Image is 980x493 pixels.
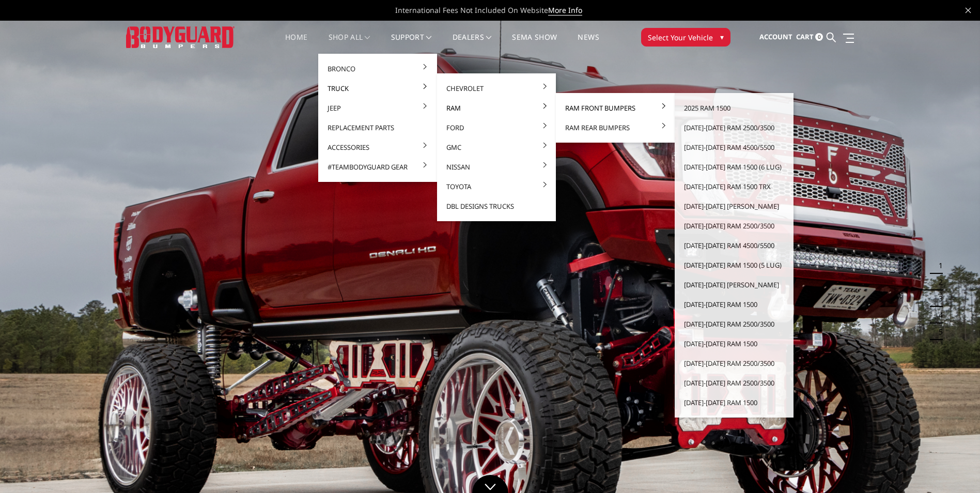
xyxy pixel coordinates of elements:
button: 5 of 5 [932,323,943,340]
a: [DATE]-[DATE] [PERSON_NAME] [679,196,789,216]
a: Bronco [322,59,433,79]
a: [DATE]-[DATE] [PERSON_NAME] [679,275,789,295]
a: shop all [329,34,370,54]
a: [DATE]-[DATE] Ram 2500/3500 [679,314,789,334]
a: [DATE]-[DATE] Ram 1500 (6 lug) [679,157,789,177]
span: Cart [796,32,814,41]
button: 4 of 5 [932,307,943,323]
a: [DATE]-[DATE] Ram 1500 TRX [679,177,789,196]
a: Accessories [322,137,433,157]
button: 3 of 5 [932,290,943,307]
a: Nissan [441,157,552,177]
iframe: Chat Widget [928,443,980,493]
a: Ram [441,98,552,118]
button: Select Your Vehicle [641,28,730,47]
a: Ram Rear Bumpers [560,118,671,137]
img: BODYGUARD BUMPERS [126,26,235,48]
a: [DATE]-[DATE] Ram 4500/5500 [679,137,789,157]
a: 2025 Ram 1500 [679,98,789,118]
a: News [578,34,599,54]
a: Cart 0 [796,23,823,51]
span: Select Your Vehicle [648,32,713,43]
a: [DATE]-[DATE] Ram 2500/3500 [679,373,789,393]
a: GMC [441,137,552,157]
a: [DATE]-[DATE] Ram 1500 [679,295,789,314]
span: 0 [815,33,823,41]
a: [DATE]-[DATE] Ram 1500 (5 lug) [679,255,789,275]
span: Account [759,32,792,41]
a: Dealers [453,34,492,54]
a: Account [759,23,792,51]
a: Toyota [441,177,552,196]
a: Ram Front Bumpers [560,98,671,118]
a: Replacement Parts [322,118,433,137]
a: Ford [441,118,552,137]
a: [DATE]-[DATE] Ram 1500 [679,393,789,412]
a: #TeamBodyguard Gear [322,157,433,177]
a: Home [285,34,307,54]
a: [DATE]-[DATE] Ram 1500 [679,334,789,353]
a: SEMA Show [512,34,557,54]
a: Jeep [322,98,433,118]
a: [DATE]-[DATE] Ram 2500/3500 [679,118,789,137]
a: More Info [548,5,582,16]
a: Support [391,34,432,54]
span: ▾ [720,32,724,42]
button: 1 of 5 [932,257,943,274]
a: Click to Down [472,475,508,493]
button: 2 of 5 [932,274,943,290]
a: Truck [322,79,433,98]
a: [DATE]-[DATE] Ram 4500/5500 [679,236,789,255]
a: DBL Designs Trucks [441,196,552,216]
a: [DATE]-[DATE] Ram 2500/3500 [679,216,789,236]
a: Chevrolet [441,79,552,98]
a: [DATE]-[DATE] Ram 2500/3500 [679,353,789,373]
